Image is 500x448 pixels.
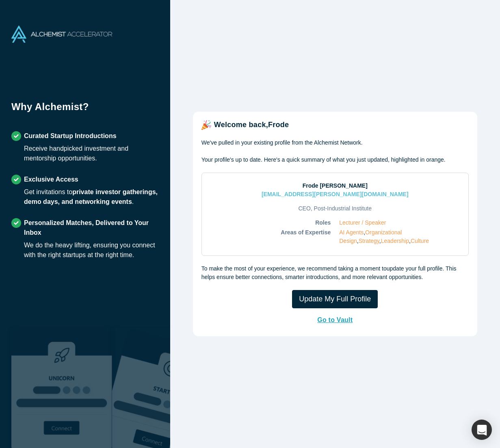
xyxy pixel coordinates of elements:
a: Update My Full Profile [292,290,378,308]
span: Strategy [359,238,379,244]
p: [EMAIL_ADDRESS][PERSON_NAME][DOMAIN_NAME] [208,190,463,199]
span: [PERSON_NAME] [320,182,367,189]
span: Lecturer / Speaker [339,219,386,226]
img: Robust Technologies [11,328,112,448]
span: Frode [268,121,289,129]
p: Your profile's up to date. Here's a quick summary of what you just updated, highlighted in orange. [201,156,469,164]
p: To make the most of your experience, we recommend taking a moment to update your full profile . T... [201,264,469,281]
img: Alchemist Accelerator Logo [11,26,112,43]
div: We do the heavy lifting, ensuring you connect with the right startups at the right time. [24,240,159,260]
span: AI Agents [339,229,364,236]
span: Culture [411,238,429,244]
img: Prism AI [112,328,213,448]
span: CEO, Post-Industrial Institute [298,205,372,212]
img: party popper [201,120,211,130]
strong: Personalized Matches, Delivered to Your Inbox [24,219,149,236]
div: Get invitations to . [24,187,159,207]
h2: Welcome back, [214,121,289,129]
p: Roles [208,219,331,227]
b: private investor gatherings, demo days, and networking events [24,188,158,205]
span: Organizational Design [339,229,402,244]
button: Go to Vault [309,312,361,328]
div: Receive handpicked investment and mentorship opportunities. [24,144,159,163]
span: Leadership [381,238,409,244]
strong: Curated Startup Introductions [24,132,117,139]
p: Areas of Expertise [208,228,331,237]
p: We've pulled in your existing profile from the Alchemist Network. [201,139,469,147]
span: Frode [303,182,318,189]
h1: Why Alchemist? [11,100,159,120]
strong: Exclusive Access [24,176,78,183]
p: , , , , [339,228,463,245]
